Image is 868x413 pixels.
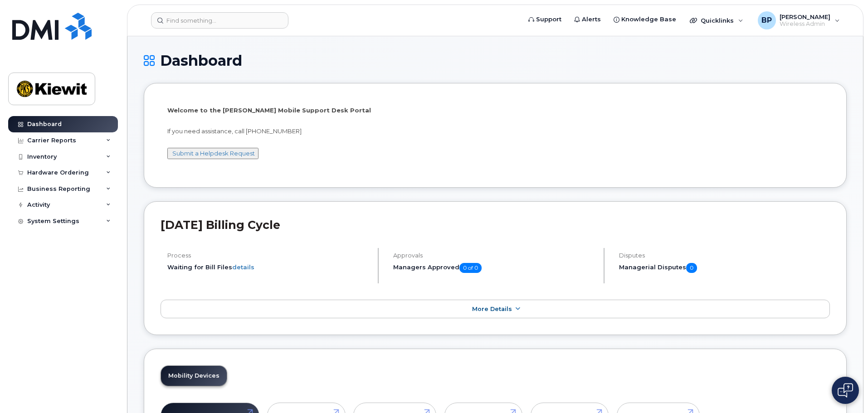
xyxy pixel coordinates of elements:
h1: Dashboard [144,53,847,68]
span: More Details [472,306,512,312]
a: Mobility Devices [161,366,227,386]
h5: Managers Approved [393,263,596,273]
h2: [DATE] Billing Cycle [161,218,830,232]
h4: Process [167,252,370,259]
span: 0 [686,263,697,273]
span: 0 of 0 [459,263,482,273]
h4: Approvals [393,252,596,259]
p: If you need assistance, call [PHONE_NUMBER] [167,127,823,136]
h4: Disputes [619,252,830,259]
img: Open chat [838,383,853,398]
p: Welcome to the [PERSON_NAME] Mobile Support Desk Portal [167,106,823,115]
li: Waiting for Bill Files [167,263,370,272]
button: Submit a Helpdesk Request [167,148,258,159]
h5: Managerial Disputes [619,263,830,273]
a: Submit a Helpdesk Request [172,150,255,157]
a: details [232,263,254,271]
